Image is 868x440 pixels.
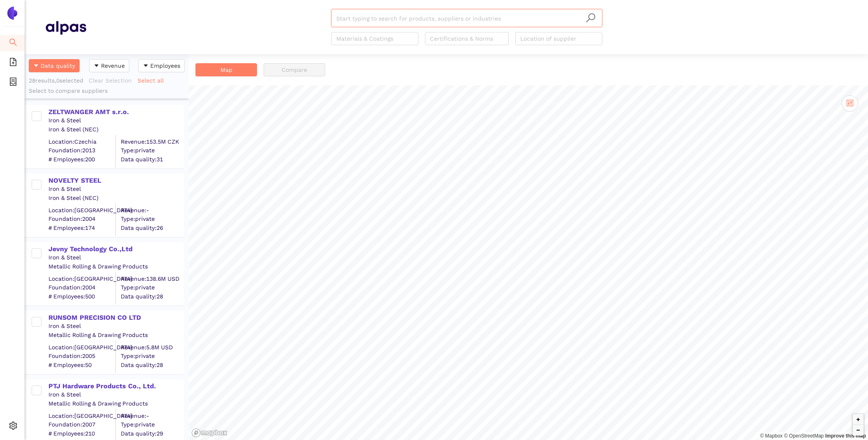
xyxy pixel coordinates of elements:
[48,284,115,292] span: Foundation: 2004
[48,176,183,185] div: NOVELTY STEEL
[48,155,115,163] span: # Employees: 200
[121,412,183,420] div: Revenue: -
[89,59,129,72] button: caret-downRevenue
[48,292,115,300] span: # Employees: 500
[9,419,17,435] span: setting
[121,155,183,163] span: Data quality: 31
[195,63,257,76] button: Map
[121,292,183,300] span: Data quality: 28
[48,194,183,202] div: Iron & Steel (NEC)
[121,352,183,360] span: Type: private
[48,275,115,283] div: Location: [GEOGRAPHIC_DATA]
[48,224,115,232] span: # Employees: 174
[48,361,115,369] span: # Employees: 50
[48,254,183,262] div: Iron & Steel
[48,382,183,391] div: PTJ Hardware Products Co., Ltd.
[121,429,183,438] span: Data quality: 29
[48,322,183,330] div: Iron & Steel
[48,137,115,146] div: Location: Czechia
[48,126,183,134] div: Iron & Steel (NEC)
[48,343,115,351] div: Location: [GEOGRAPHIC_DATA]
[48,147,115,155] span: Foundation: 2013
[94,63,99,69] span: caret-down
[586,13,596,23] span: search
[121,361,183,369] span: Data quality: 28
[29,77,83,84] span: 28 results, 0 selected
[121,275,183,283] div: Revenue: 138.6M USD
[121,137,183,146] div: Revenue: 153.5M CZK
[121,215,183,223] span: Type: private
[48,352,115,360] span: Foundation: 2005
[121,421,183,429] span: Type: private
[29,59,80,72] button: caret-downData quality
[853,425,863,435] button: Zoom out
[143,63,149,69] span: caret-down
[189,85,868,440] canvas: Map
[853,414,863,425] button: Zoom in
[48,313,183,322] div: RUNSOM PRECISION CO LTD
[48,108,183,117] div: ZELTWANGER AMT s.r.o.
[121,147,183,155] span: Type: private
[220,65,232,74] span: Map
[846,99,854,107] span: control
[138,76,164,85] span: Select all
[9,35,17,52] span: search
[48,331,183,339] div: Metallic Rolling & Drawing Products
[88,74,137,87] button: Clear Selection
[6,7,19,20] img: Logo
[138,59,185,72] button: caret-downEmployees
[41,61,75,70] span: Data quality
[29,87,185,95] div: Select to compare suppliers
[48,412,115,420] div: Location: [GEOGRAPHIC_DATA]
[33,63,39,69] span: caret-down
[48,185,183,193] div: Iron & Steel
[191,428,227,438] a: Mapbox logo
[48,400,183,408] div: Metallic Rolling & Drawing Products
[45,17,86,38] img: Homepage
[9,55,17,71] span: file-add
[121,284,183,292] span: Type: private
[121,206,183,214] div: Revenue: -
[48,263,183,271] div: Metallic Rolling & Drawing Products
[101,61,125,70] span: Revenue
[48,429,115,438] span: # Employees: 210
[121,224,183,232] span: Data quality: 26
[121,343,183,351] div: Revenue: 5.8M USD
[48,421,115,429] span: Foundation: 2007
[48,206,115,214] div: Location: [GEOGRAPHIC_DATA]
[150,61,180,70] span: Employees
[48,215,115,223] span: Foundation: 2004
[48,117,183,125] div: Iron & Steel
[48,245,183,254] div: Jevny Technology Co.,Ltd
[9,75,17,91] span: container
[137,74,169,87] button: Select all
[48,391,183,399] div: Iron & Steel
